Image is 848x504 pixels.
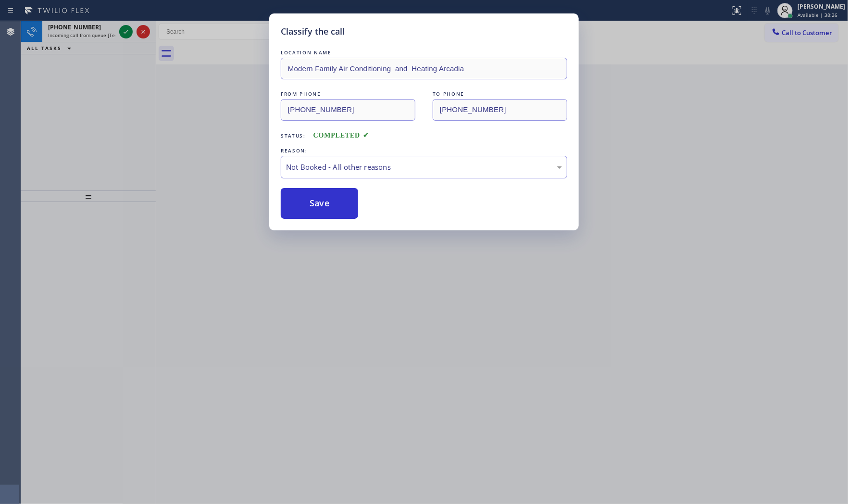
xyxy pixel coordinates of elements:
div: LOCATION NAME [281,48,567,58]
div: FROM PHONE [281,89,415,99]
span: COMPLETED [313,132,369,139]
div: Not Booked - All other reasons [286,162,562,173]
h5: Classify the call [281,25,345,38]
input: From phone [281,99,415,121]
div: TO PHONE [433,89,567,99]
input: To phone [433,99,567,121]
span: Status: [281,132,306,139]
div: REASON: [281,146,567,156]
button: Save [281,188,358,219]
